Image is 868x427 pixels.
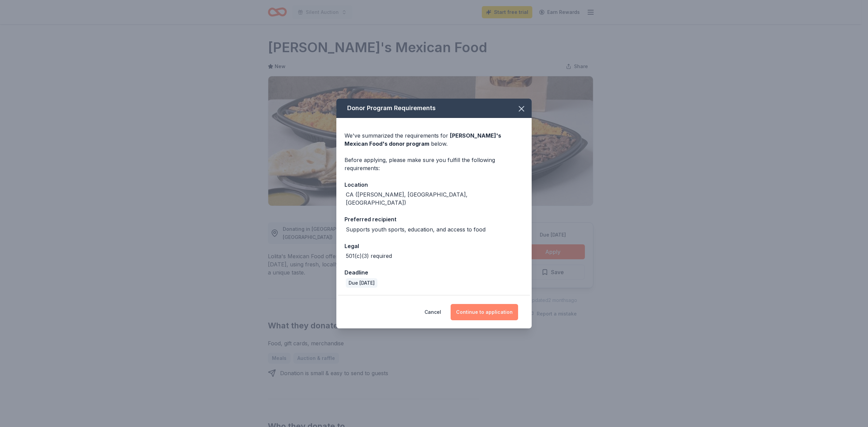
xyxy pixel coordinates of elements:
[451,304,518,320] button: Continue to application
[344,131,524,148] div: We've summarized the requirements for below.
[344,156,524,172] div: Before applying, please make sure you fulfill the following requirements:
[346,225,486,233] div: Supports youth sports, education, and access to food
[344,268,524,277] div: Deadline
[346,278,377,288] div: Due [DATE]
[346,252,392,260] div: 501(c)(3) required
[344,242,524,250] div: Legal
[344,180,524,189] div: Location
[344,215,524,224] div: Preferred recipient
[336,99,532,118] div: Donor Program Requirements
[346,190,524,207] div: CA ([PERSON_NAME], [GEOGRAPHIC_DATA], [GEOGRAPHIC_DATA])
[425,304,441,320] button: Cancel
